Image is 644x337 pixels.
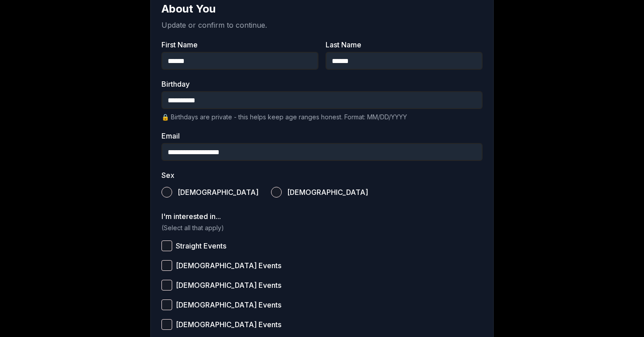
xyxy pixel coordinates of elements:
span: [DEMOGRAPHIC_DATA] [287,189,368,196]
h2: About You [161,2,483,16]
span: [DEMOGRAPHIC_DATA] Events [176,321,281,328]
span: [DEMOGRAPHIC_DATA] Events [176,301,281,308]
button: [DEMOGRAPHIC_DATA] [161,187,172,198]
button: [DEMOGRAPHIC_DATA] Events [161,280,172,291]
label: First Name [161,41,318,48]
p: Update or confirm to continue. [161,20,483,30]
label: Last Name [326,41,483,48]
button: [DEMOGRAPHIC_DATA] Events [161,319,172,330]
p: (Select all that apply) [161,223,483,232]
p: 🔒 Birthdays are private - this helps keep age ranges honest. Format: MM/DD/YYYY [161,113,483,122]
span: [DEMOGRAPHIC_DATA] [178,189,258,196]
span: [DEMOGRAPHIC_DATA] Events [176,262,281,269]
button: [DEMOGRAPHIC_DATA] [271,187,282,198]
button: [DEMOGRAPHIC_DATA] Events [161,260,172,271]
label: Email [161,132,483,139]
button: Straight Events [161,240,172,251]
button: [DEMOGRAPHIC_DATA] Events [161,299,172,310]
label: I'm interested in... [161,213,483,220]
label: Birthday [161,80,483,88]
span: [DEMOGRAPHIC_DATA] Events [176,282,281,289]
span: Straight Events [176,242,226,249]
label: Sex [161,172,483,179]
